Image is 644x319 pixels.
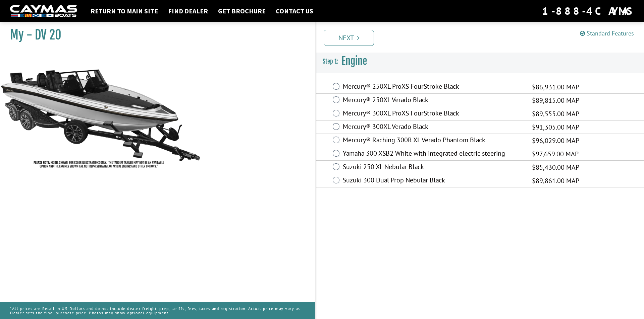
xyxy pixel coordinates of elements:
[87,7,161,15] a: Return to main site
[165,7,211,15] a: Find Dealer
[532,82,579,92] span: $86,931.00 MAP
[532,95,579,105] span: $89,815.00 MAP
[343,176,524,186] label: Suzuki 300 Dual Prop Nebular Black
[343,96,524,105] label: Mercury® 250XL Verado Black
[532,136,579,146] span: $96,029.00 MAP
[532,176,579,186] span: $89,861.00 MAP
[343,109,524,119] label: Mercury® 300XL ProXS FourStroke Black
[322,29,644,46] ul: Pagination
[343,149,524,159] label: Yamaha 300 XSB2 White with integrated electric steering
[10,303,305,318] p: *All prices are Retail in US Dollars and do not include dealer freight, prep, tariffs, fees, taxe...
[343,123,524,132] label: Mercury® 300XL Verado Black
[215,7,269,15] a: Get Brochure
[532,109,579,119] span: $89,555.00 MAP
[343,163,524,172] label: Suzuki 250 XL Nebular Black
[532,149,579,159] span: $97,659.00 MAP
[316,49,644,74] h3: Engine
[343,136,524,146] label: Mercury® Raching 300R XL Verado Phantom Black
[343,82,524,92] label: Mercury® 250XL ProXS FourStroke Black
[324,30,374,46] a: Next
[10,5,77,17] img: white-logo-c9c8dbefe5ff5ceceb0f0178aa75bf4bb51f6bca0971e226c86eb53dfe498488.png
[532,162,579,172] span: $85,430.00 MAP
[532,122,579,132] span: $91,305.00 MAP
[580,29,634,37] a: Standard Features
[10,27,299,43] h1: My - DV 20
[272,7,317,15] a: Contact Us
[542,4,634,18] div: 1-888-4CAYMAS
